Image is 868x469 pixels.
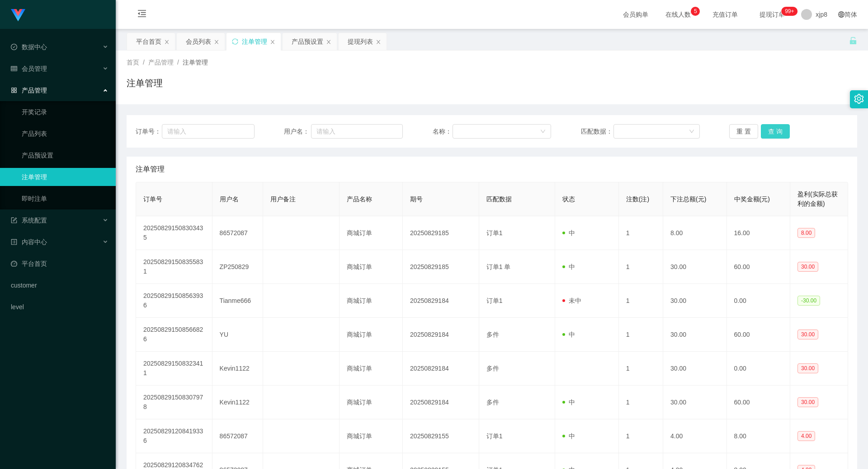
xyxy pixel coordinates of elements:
td: 20250829184 [403,385,479,419]
div: 产品预设置 [292,33,323,50]
span: 订单号： [136,127,162,136]
span: 产品管理 [148,59,174,66]
td: 30.00 [663,385,726,419]
td: 60.00 [727,385,790,419]
span: 会员管理 [11,65,47,72]
td: 20250829185 [403,216,479,250]
td: 30.00 [663,284,726,318]
a: 产品预设置 [22,146,108,164]
td: 1 [619,216,663,250]
span: 内容中心 [11,238,47,246]
span: 多件 [486,331,499,338]
td: 202508291508323411 [136,352,212,385]
span: 中 [562,399,575,406]
td: Kevin1122 [212,385,263,419]
td: 30.00 [663,250,726,284]
span: 多件 [486,365,499,372]
span: 多件 [486,399,499,406]
td: 商城订单 [340,318,403,352]
img: logo.9652507e.png [11,9,25,22]
span: 注单管理 [136,164,165,175]
span: 订单1 单 [486,263,511,270]
td: 20250829184 [403,352,479,385]
span: 期号 [410,195,423,203]
i: 图标: down [540,129,546,135]
span: 30.00 [797,363,818,373]
span: 数据中心 [11,43,47,51]
span: 系统配置 [11,217,47,224]
div: 会员列表 [186,33,211,50]
span: 中 [562,331,575,338]
sup: 229 [781,7,797,16]
a: 产品列表 [22,125,108,143]
i: 图标: appstore-o [11,87,17,93]
i: 图标: global [838,11,844,18]
div: 平台首页 [136,33,161,50]
div: 注单管理 [242,33,267,50]
span: 未中 [562,297,581,304]
span: 订单号 [143,195,162,203]
td: 202508291508355831 [136,250,212,284]
span: 中 [562,263,575,270]
span: 充值订单 [708,11,742,18]
td: 1 [619,419,663,453]
i: 图标: close [164,39,170,45]
td: 1 [619,250,663,284]
td: 202508291508566826 [136,318,212,352]
span: 匹配数据 [486,195,512,203]
td: 30.00 [663,318,726,352]
td: 30.00 [663,352,726,385]
a: 图标: dashboard平台首页 [11,255,108,273]
td: 202508291208419336 [136,419,212,453]
span: 注数(注) [626,195,649,203]
span: / [143,59,145,66]
p: 5 [694,7,697,16]
span: 中奖金额(元) [734,195,770,203]
span: / [177,59,179,66]
td: 1 [619,318,663,352]
span: 注单管理 [183,59,208,66]
td: 20250829184 [403,318,479,352]
span: 订单1 [486,432,503,440]
span: 名称： [433,127,453,136]
i: 图标: close [214,39,219,45]
td: 商城订单 [340,385,403,419]
i: 图标: profile [11,239,17,245]
span: 订单1 [486,297,503,304]
i: 图标: table [11,65,17,72]
span: 匹配数据： [581,127,613,136]
td: 202508291508563936 [136,284,212,318]
td: 1 [619,385,663,419]
span: 30.00 [797,262,818,272]
span: 中 [562,229,575,237]
span: 用户名： [284,127,311,136]
input: 请输入 [311,124,403,139]
span: 用户名 [220,195,239,203]
span: 中 [562,432,575,440]
span: 盈利(实际总获利的金额) [797,190,838,207]
i: 图标: menu-fold [127,0,157,29]
td: Kevin1122 [212,352,263,385]
i: 图标: sync [232,38,238,45]
span: 产品管理 [11,87,47,94]
td: 60.00 [727,318,790,352]
td: 商城订单 [340,250,403,284]
td: Tianme666 [212,284,263,318]
td: 商城订单 [340,419,403,453]
span: 状态 [562,195,575,203]
span: 8.00 [797,228,815,238]
a: level [11,298,108,316]
span: -30.00 [797,296,820,306]
i: 图标: down [689,129,694,135]
td: 202508291508303435 [136,216,212,250]
button: 查 询 [761,124,790,139]
td: 1 [619,284,663,318]
i: 图标: close [270,39,275,45]
td: 0.00 [727,352,790,385]
i: 图标: form [11,217,17,223]
button: 重 置 [729,124,758,139]
span: 4.00 [797,431,815,441]
span: 首页 [127,59,139,66]
i: 图标: close [376,39,381,45]
td: 86572087 [212,216,263,250]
